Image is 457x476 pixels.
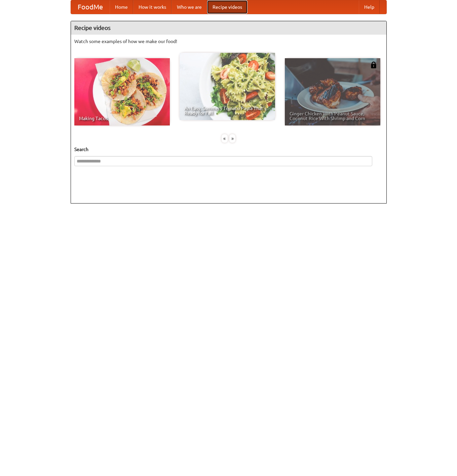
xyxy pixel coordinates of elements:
h4: Recipe videos [71,21,386,35]
div: « [222,134,228,143]
a: Who we are [172,0,207,14]
img: 483408.png [370,62,377,68]
p: Watch some examples of how we make our food! [74,38,383,45]
a: Help [359,0,380,14]
a: Home [110,0,133,14]
a: Recipe videos [207,0,247,14]
a: FoodMe [71,0,110,14]
div: » [229,134,235,143]
span: Making Tacos [79,116,165,121]
span: An Easy, Summery Tomato Pasta That's Ready for Fall [184,106,270,115]
a: How it works [133,0,172,14]
a: An Easy, Summery Tomato Pasta That's Ready for Fall [180,53,275,120]
a: Making Tacos [74,58,170,125]
h5: Search [74,146,383,153]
